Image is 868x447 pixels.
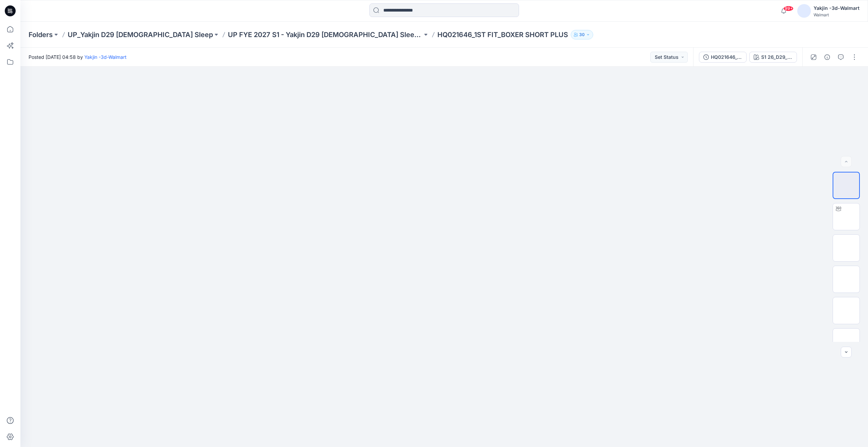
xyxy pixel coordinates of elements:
button: HQ021646_GV_BOXER SHORT_PLUS [699,52,747,63]
div: HQ021646_GV_BOXER SHORT_PLUS [711,53,742,61]
a: Yakjin -3d-Walmart [84,54,127,60]
div: Walmart [814,12,859,17]
button: 30 [571,30,593,39]
p: 30 [579,31,585,38]
a: Folders [29,30,53,39]
a: UP FYE 2027 S1 - Yakjin D29 [DEMOGRAPHIC_DATA] Sleepwear [228,30,422,39]
button: S1 26_D29_NB_2 HEARTS AND ARROWS v2 rpt_CW1_VIV WHT_WM [749,52,797,63]
img: avatar [797,4,811,18]
a: UP_Yakjin D29 [DEMOGRAPHIC_DATA] Sleep [68,30,213,39]
button: Details [822,52,833,63]
div: S1 26_D29_NB_2 HEARTS AND ARROWS v2 rpt_CW1_VIV WHT_WM [761,53,792,61]
div: Yakjin -3d-Walmart [814,4,859,12]
p: HQ021646_1ST FIT_BOXER SHORT PLUS [437,30,568,39]
span: 99+ [783,6,794,11]
span: Posted [DATE] 04:58 by [29,53,127,61]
